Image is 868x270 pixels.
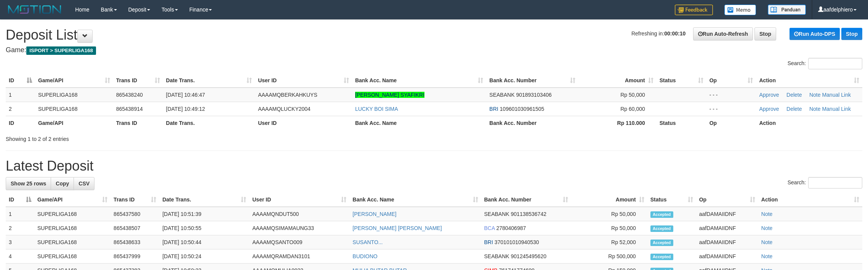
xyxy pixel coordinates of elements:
td: 865438633 [111,235,159,249]
span: Accepted [650,225,673,232]
img: Feedback.jpg [675,5,713,15]
input: Search: [808,58,862,69]
span: [DATE] 10:49:12 [166,106,205,112]
span: BRI [484,239,493,245]
th: Action: activate to sort column ascending [756,73,862,88]
td: Rp 52,000 [571,235,647,249]
td: SUPERLIGA168 [35,88,113,102]
td: 865437580 [111,207,159,221]
td: AAAAMQRAMDAN3101 [249,249,349,264]
a: Run Auto-Refresh [693,27,753,40]
td: AAAAMQSANTO009 [249,235,349,249]
a: Approve [759,106,779,112]
input: Search: [808,177,862,189]
th: Status: activate to sort column ascending [647,193,696,207]
a: BUDIONO [352,253,377,259]
th: Game/API: activate to sort column ascending [34,193,111,207]
td: 4 [6,249,34,264]
a: LUCKY BOI SIMA [355,106,398,112]
th: Rp 110.000 [578,116,657,130]
strong: 00:00:10 [664,30,685,37]
th: ID: activate to sort column descending [6,193,34,207]
a: Delete [786,106,802,112]
td: SUPERLIGA168 [35,102,113,116]
td: 2 [6,221,34,235]
td: 865438507 [111,221,159,235]
td: - - - [706,88,756,102]
th: Op: activate to sort column ascending [696,193,758,207]
th: Bank Acc. Name [352,116,486,130]
th: Amount: activate to sort column ascending [571,193,647,207]
th: Status [657,116,706,130]
span: Copy 109601030961505 to clipboard [500,106,545,112]
span: [DATE] 10:46:47 [166,92,205,98]
td: 2 [6,102,35,116]
h1: Latest Deposit [6,158,862,174]
th: Bank Acc. Name: activate to sort column ascending [349,193,481,207]
td: [DATE] 10:50:55 [159,221,249,235]
a: Note [761,239,773,245]
td: - - - [706,102,756,116]
th: Status: activate to sort column ascending [657,73,706,88]
label: Search: [788,177,862,189]
span: SEABANK [484,211,509,217]
th: Bank Acc. Number: activate to sort column ascending [486,73,578,88]
td: [DATE] 10:51:39 [159,207,249,221]
td: 865437999 [111,249,159,264]
th: ID: activate to sort column descending [6,73,35,88]
td: [DATE] 10:50:24 [159,249,249,264]
span: AAAAMQBERKAHKUYS [258,92,317,98]
img: Button%20Memo.svg [724,5,756,15]
h1: Deposit List [6,27,862,43]
label: Search: [788,58,862,69]
td: 1 [6,207,34,221]
th: Amount: activate to sort column ascending [578,73,657,88]
span: Accepted [650,240,673,246]
th: User ID [255,116,352,130]
a: Note [761,211,773,217]
span: Copy 901245495620 to clipboard [511,253,546,259]
span: AAAAMQLUCKY2004 [258,106,311,112]
a: Copy [51,177,74,190]
a: Manual Link [822,92,851,98]
span: Copy 2780406987 to clipboard [496,225,526,231]
th: Action [756,116,862,130]
th: Bank Acc. Number: activate to sort column ascending [481,193,571,207]
a: Delete [786,92,802,98]
th: User ID: activate to sort column ascending [255,73,352,88]
th: ID [6,116,35,130]
td: Rp 500,000 [571,249,647,264]
th: Trans ID: activate to sort column ascending [113,73,163,88]
span: CSV [78,181,90,187]
td: AAAAMQNDUT500 [249,207,349,221]
div: Showing 1 to 2 of 2 entries [6,132,356,143]
td: aafDAMAIIDNF [696,235,758,249]
a: [PERSON_NAME] SYAFIKRI [355,92,424,98]
td: AAAAMQSIMAMAUNG33 [249,221,349,235]
a: CSV [74,177,94,190]
td: aafDAMAIIDNF [696,249,758,264]
th: User ID: activate to sort column ascending [249,193,349,207]
th: Date Trans.: activate to sort column ascending [159,193,249,207]
td: SUPERLIGA168 [34,249,111,264]
span: Copy 370101010940530 to clipboard [495,239,539,245]
span: Rp 50,000 [620,92,645,98]
td: [DATE] 10:50:44 [159,235,249,249]
td: SUPERLIGA168 [34,235,111,249]
th: Trans ID [113,116,163,130]
span: BRI [489,106,498,112]
a: Run Auto-DPS [790,28,840,40]
img: panduan.png [768,5,806,15]
th: Op [706,116,756,130]
th: Game/API [35,116,113,130]
th: Action: activate to sort column ascending [758,193,862,207]
span: SEABANK [484,253,509,259]
a: Note [809,92,821,98]
span: 865438240 [116,92,143,98]
span: BCA [484,225,495,231]
span: Rp 60,000 [620,106,645,112]
span: ISPORT > SUPERLIGA168 [26,46,96,55]
span: 865438914 [116,106,143,112]
span: SEABANK [489,92,514,98]
a: Manual Link [822,106,851,112]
